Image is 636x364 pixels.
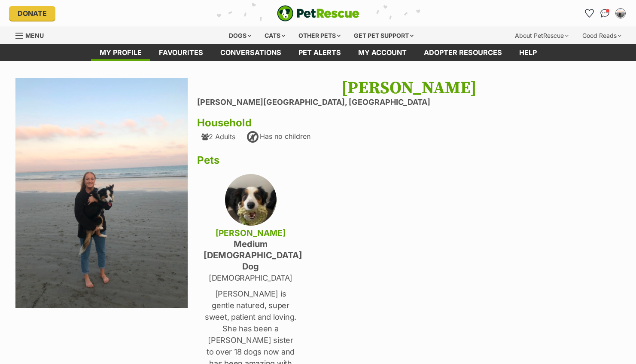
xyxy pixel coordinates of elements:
[15,78,188,309] img: f72b1k0daexkmvztz5ip.jpg
[350,44,415,61] a: My account
[614,6,627,20] button: My account
[583,6,596,20] a: Favourites
[9,6,55,21] a: Donate
[616,9,625,18] img: Emma Hatton profile pic
[598,6,612,20] a: Conversations
[150,44,212,61] a: Favourites
[277,5,359,21] a: PetRescue
[204,272,298,284] p: [DEMOGRAPHIC_DATA]
[246,130,310,144] div: Has no children
[348,27,420,44] div: Get pet support
[576,27,627,44] div: Good Reads
[290,44,350,61] a: Pet alerts
[15,27,50,43] a: Menu
[204,239,298,272] h4: medium [DEMOGRAPHIC_DATA] Dog
[600,9,609,18] img: chat-41dd97257d64d25036548639549fe6c8038ab92f7586957e7f3b1b290dea8141.svg
[292,27,347,44] div: Other pets
[201,133,235,141] div: 2 Adults
[225,174,277,226] img: ft1wkr4r80bucpv2i8xv.jpg
[197,154,621,166] h3: Pets
[277,5,359,21] img: logo-e224e6f780fb5917bec1dbf3a21bbac754714ae5b6737aabdf751b685950b380.svg
[197,117,621,129] h3: Household
[197,98,621,107] li: [PERSON_NAME][GEOGRAPHIC_DATA], [GEOGRAPHIC_DATA]
[197,78,621,98] h1: [PERSON_NAME]
[91,44,150,61] a: My profile
[511,44,545,61] a: Help
[223,27,257,44] div: Dogs
[415,44,511,61] a: Adopter resources
[212,44,290,61] a: conversations
[509,27,575,44] div: About PetRescue
[25,32,44,39] span: Menu
[583,6,627,20] ul: Account quick links
[204,227,298,239] h4: [PERSON_NAME]
[259,27,291,44] div: Cats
